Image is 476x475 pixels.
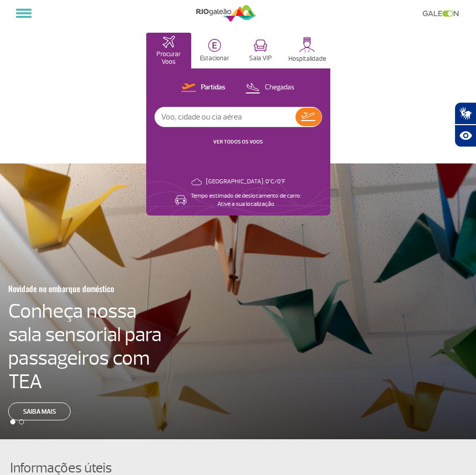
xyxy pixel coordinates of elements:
[146,33,191,68] button: Procurar Voos
[201,83,225,92] p: Partidas
[210,138,266,146] button: VER TODOS OS VOOS
[8,402,71,420] a: Saiba mais
[455,102,476,125] button: Abrir tradutor de língua de sinais.
[178,81,229,94] button: Partidas
[200,55,230,62] p: Estacionar
[208,39,221,52] img: carParkingHome.svg
[242,81,298,94] button: Chegadas
[265,83,294,92] p: Chegadas
[191,192,301,208] p: Tempo estimado de deslocamento de carro: Ative a sua localização
[254,39,267,52] img: vipRoom.svg
[151,51,186,66] p: Procurar Voos
[206,178,285,186] p: [GEOGRAPHIC_DATA]: 0°C/0°F
[288,55,326,63] p: Hospitalidade
[213,138,263,145] a: VER TODOS OS VOOS
[455,102,476,147] div: Plugin de acessibilidade da Hand Talk.
[163,36,175,48] img: airplaneHomeActive.svg
[8,299,171,393] h4: Conheça nossa sala sensorial para passageiros com TEA
[284,33,330,68] button: Hospitalidade
[455,125,476,147] button: Abrir recursos assistivos.
[238,33,283,68] button: Sala VIP
[155,107,296,127] input: Voo, cidade ou cia aérea
[8,278,179,299] h3: Novidade no embarque doméstico
[249,55,272,62] p: Sala VIP
[299,37,315,53] img: hospitality.svg
[192,33,237,68] button: Estacionar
